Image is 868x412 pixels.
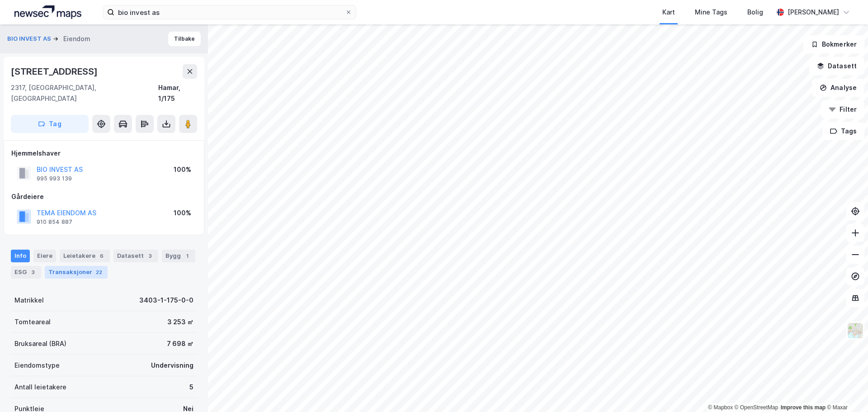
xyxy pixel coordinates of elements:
div: [STREET_ADDRESS] [11,64,99,79]
div: Mine Tags [695,7,727,18]
button: Tag [11,115,89,133]
div: Kart [662,7,675,18]
input: Søk på adresse, matrikkel, gårdeiere, leietakere eller personer [114,5,345,19]
div: 910 854 887 [37,218,72,226]
div: 100% [174,164,191,175]
button: Filter [821,100,864,118]
div: 100% [174,208,191,218]
div: [PERSON_NAME] [788,7,839,18]
div: 3 [28,268,38,277]
div: 22 [94,268,104,277]
div: Bygg [162,250,195,262]
button: Tags [822,122,864,140]
a: Improve this map [781,404,826,411]
div: ESG [11,266,41,279]
div: Bruksareal (BRA) [14,338,66,349]
div: Gårdeiere [11,191,197,202]
div: Hamar, 1/175 [158,82,197,104]
button: Bokmerker [803,35,864,53]
div: 3 [146,251,155,260]
div: Info [11,250,30,262]
img: logo.a4113a55bc3d86da70a041830d287a7e.svg [14,5,81,19]
div: 1 [183,251,192,260]
div: Eiere [33,250,56,262]
div: Tomteareal [14,317,51,327]
button: Tilbake [168,32,201,46]
div: Leietakere [60,250,110,262]
div: 7 698 ㎡ [167,338,193,349]
div: Antall leietakere [14,382,66,393]
img: Z [847,322,864,339]
div: 3403-1-175-0-0 [139,295,193,306]
button: Analyse [812,79,864,97]
div: Matrikkel [14,295,44,306]
div: Eiendomstype [14,360,60,371]
div: Eiendom [63,33,90,44]
div: Bolig [747,7,763,18]
div: 3 253 ㎡ [167,317,193,327]
div: 5 [189,382,193,393]
a: Mapbox [708,404,733,411]
div: Hjemmelshaver [11,148,197,159]
div: 995 993 139 [37,175,72,182]
button: BIO INVEST AS [7,34,53,43]
div: Undervisning [151,360,193,371]
a: OpenStreetMap [735,404,778,411]
div: Transaksjoner [45,266,108,279]
button: Datasett [809,57,864,75]
div: Datasett [113,250,158,262]
iframe: Chat Widget [823,369,868,412]
div: 6 [97,251,106,260]
div: 2317, [GEOGRAPHIC_DATA], [GEOGRAPHIC_DATA] [11,82,158,104]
